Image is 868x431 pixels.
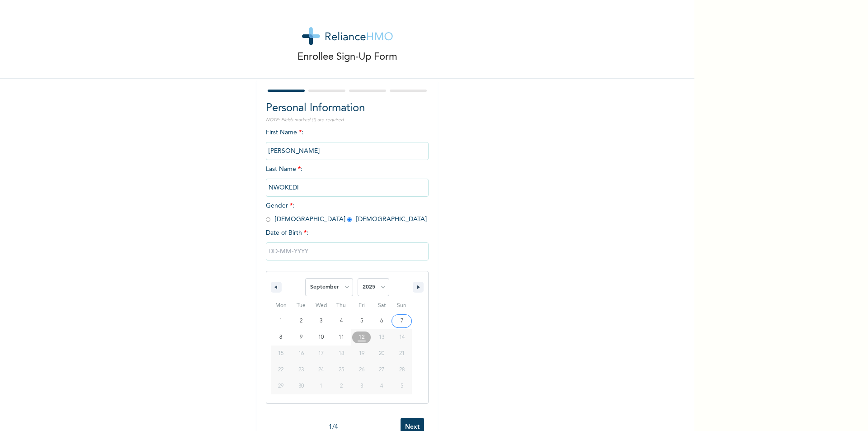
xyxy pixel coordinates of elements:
[311,313,331,329] button: 3
[351,298,372,313] span: Fri
[266,242,429,260] input: DD-MM-YYYY
[266,179,429,197] input: Enter your last name
[271,346,291,362] button: 15
[266,100,429,117] h2: Personal Information
[278,346,283,362] span: 15
[291,329,311,346] button: 9
[298,346,304,362] span: 16
[380,313,383,329] span: 6
[297,50,397,65] p: Enrollee Sign-Up Form
[291,346,311,362] button: 16
[372,313,392,329] button: 6
[340,313,343,329] span: 4
[392,298,412,313] span: Sun
[359,329,365,346] span: 12
[359,346,364,362] span: 19
[359,362,364,378] span: 26
[300,313,302,329] span: 2
[291,362,311,378] button: 23
[271,378,291,394] button: 29
[351,346,372,362] button: 19
[351,313,372,329] button: 5
[320,313,322,329] span: 3
[351,362,372,378] button: 26
[331,362,352,378] button: 25
[266,166,429,191] span: Last Name :
[339,346,344,362] span: 18
[311,329,331,346] button: 10
[271,362,291,378] button: 22
[392,329,412,346] button: 14
[392,362,412,378] button: 28
[271,313,291,329] button: 1
[331,346,352,362] button: 18
[318,362,324,378] span: 24
[379,329,384,346] span: 13
[331,298,352,313] span: Thu
[271,329,291,346] button: 8
[372,362,392,378] button: 27
[291,313,311,329] button: 2
[298,378,304,394] span: 30
[318,346,324,362] span: 17
[331,329,352,346] button: 11
[339,329,344,346] span: 11
[360,313,363,329] span: 5
[271,298,291,313] span: Mon
[279,329,282,346] span: 8
[291,298,311,313] span: Tue
[401,313,403,329] span: 7
[311,362,331,378] button: 24
[399,346,405,362] span: 21
[266,203,427,223] span: Gender : [DEMOGRAPHIC_DATA] [DEMOGRAPHIC_DATA]
[266,142,429,160] input: Enter your first name
[379,362,384,378] span: 27
[302,27,393,45] img: logo
[278,378,283,394] span: 29
[318,329,324,346] span: 10
[331,313,352,329] button: 4
[372,298,392,313] span: Sat
[399,362,405,378] span: 28
[399,329,405,346] span: 14
[266,117,429,123] p: NOTE: Fields marked (*) are required
[372,346,392,362] button: 20
[279,313,282,329] span: 1
[266,228,308,238] span: Date of Birth :
[379,346,384,362] span: 20
[291,378,311,394] button: 30
[298,362,304,378] span: 23
[311,346,331,362] button: 17
[311,298,331,313] span: Wed
[372,329,392,346] button: 13
[351,329,372,346] button: 12
[339,362,344,378] span: 25
[392,313,412,329] button: 7
[300,329,302,346] span: 9
[278,362,283,378] span: 22
[266,129,429,154] span: First Name :
[392,346,412,362] button: 21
